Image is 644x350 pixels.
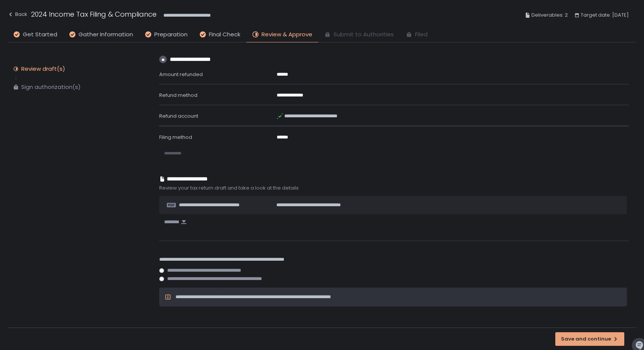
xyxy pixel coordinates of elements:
span: Final Check [209,30,240,39]
span: Review & Approve [262,30,312,39]
span: Refund account [159,112,198,120]
span: Preparation [154,30,188,39]
div: Back [8,10,27,19]
span: Target date: [DATE] [581,11,629,20]
div: Save and continue [561,336,619,342]
span: Deliverables: 2 [531,11,568,20]
button: Back [8,9,27,22]
span: Gather Information [78,30,133,39]
h1: 2024 Income Tax Filing & Compliance [31,9,157,19]
span: Filed [415,30,428,39]
div: Review draft(s) [21,65,65,73]
span: Review your tax return draft and take a look at the details [159,185,629,191]
span: Amount refunded [159,71,203,78]
div: Sign authorization(s) [21,83,81,91]
span: Submit to Authorities [334,30,394,39]
span: Refund method [159,92,197,99]
span: Filing method [159,134,192,141]
span: Get Started [23,30,57,39]
button: Save and continue [555,332,624,346]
